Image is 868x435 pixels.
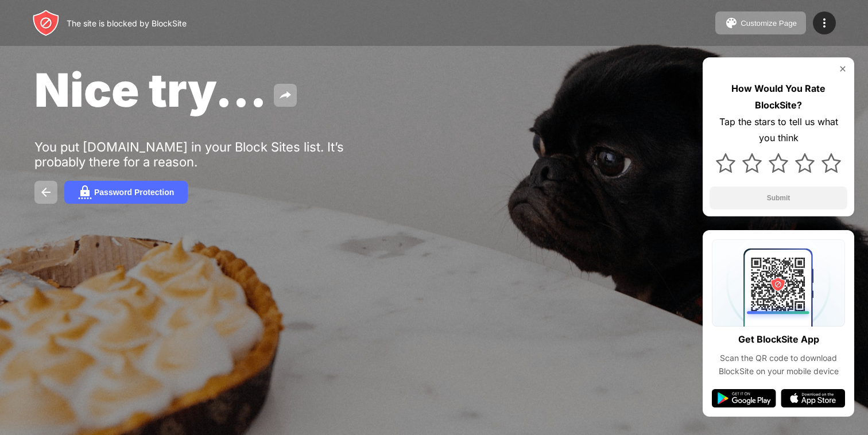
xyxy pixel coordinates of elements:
img: star.svg [742,153,762,173]
img: pallet.svg [724,16,738,30]
div: How Would You Rate BlockSite? [710,80,847,114]
img: back.svg [39,185,53,199]
img: star.svg [769,153,788,173]
div: Scan the QR code to download BlockSite on your mobile device [712,352,845,378]
div: Get BlockSite App [738,331,819,348]
img: google-play.svg [712,389,776,407]
img: share.svg [278,88,292,102]
button: Submit [710,187,847,209]
button: Password Protection [64,181,188,204]
div: Password Protection [94,188,174,197]
img: menu-icon.svg [817,16,831,30]
div: The site is blocked by BlockSite [67,18,187,28]
span: Nice try... [34,62,267,118]
img: header-logo.svg [32,9,60,37]
img: star.svg [716,153,735,173]
img: rate-us-close.svg [838,64,847,73]
img: password.svg [78,185,92,199]
img: star.svg [821,153,841,173]
img: qrcode.svg [712,239,845,327]
button: Customize Page [715,11,806,34]
div: Tap the stars to tell us what you think [710,114,847,147]
img: star.svg [795,153,815,173]
img: app-store.svg [781,389,845,407]
div: Customize Page [741,19,797,28]
div: You put [DOMAIN_NAME] in your Block Sites list. It’s probably there for a reason. [34,139,389,169]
